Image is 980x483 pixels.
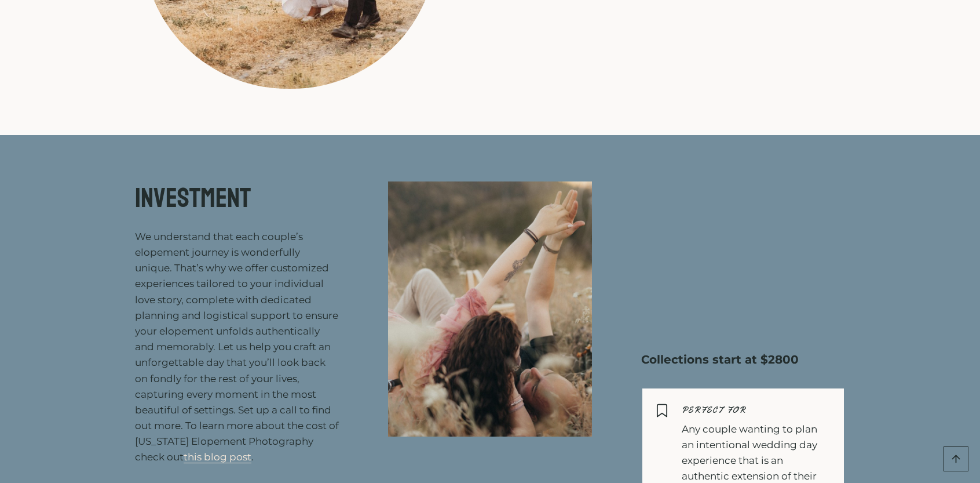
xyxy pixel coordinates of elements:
[135,229,339,466] p: We understand that each couple’s elopement journey is wonderfully unique. That’s why we offer cus...
[944,446,968,471] a: Scroll to top
[682,405,830,415] h3: PERFECT FOR
[184,451,251,463] a: this blog post
[135,181,339,215] h2: Investment
[641,353,799,366] strong: Collections start at $2800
